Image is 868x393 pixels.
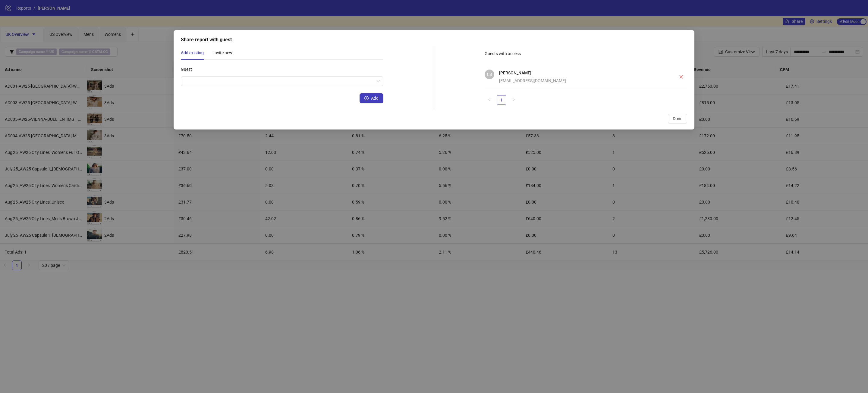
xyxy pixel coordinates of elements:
[371,96,379,101] span: Add
[485,51,521,56] span: Guests with access
[485,95,494,105] button: left
[360,93,383,103] button: Add
[181,49,204,56] div: Add existing
[488,98,491,101] span: left
[668,114,687,123] button: Done
[364,96,369,100] span: plus-circle
[509,95,518,105] button: right
[181,36,687,43] div: Share report with guest
[184,77,374,86] input: Guest
[509,95,518,105] li: Next Page
[181,64,196,74] label: Guest
[213,49,232,56] div: Invite new
[499,77,663,84] div: [EMAIL_ADDRESS][DOMAIN_NAME]
[499,70,663,76] h4: [PERSON_NAME]
[512,98,515,101] span: right
[679,75,683,79] span: close
[487,71,492,78] span: LS
[497,95,506,104] a: 1
[673,116,682,121] span: Done
[485,95,494,105] li: Previous Page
